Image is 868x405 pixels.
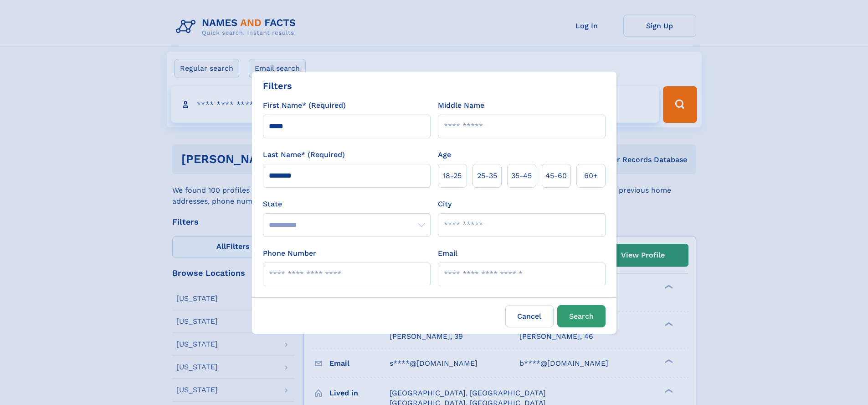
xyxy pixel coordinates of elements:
[263,248,316,259] label: Phone Number
[263,100,346,111] label: First Name* (Required)
[505,305,554,327] label: Cancel
[438,248,457,259] label: Email
[438,149,451,160] label: Age
[263,199,431,210] label: State
[545,170,567,181] span: 45‑60
[443,170,462,181] span: 18‑25
[584,170,598,181] span: 60+
[263,149,345,160] label: Last Name* (Required)
[511,170,532,181] span: 35‑45
[438,199,452,210] label: City
[477,170,497,181] span: 25‑35
[263,79,292,93] div: Filters
[557,305,606,327] button: Search
[438,100,484,111] label: Middle Name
